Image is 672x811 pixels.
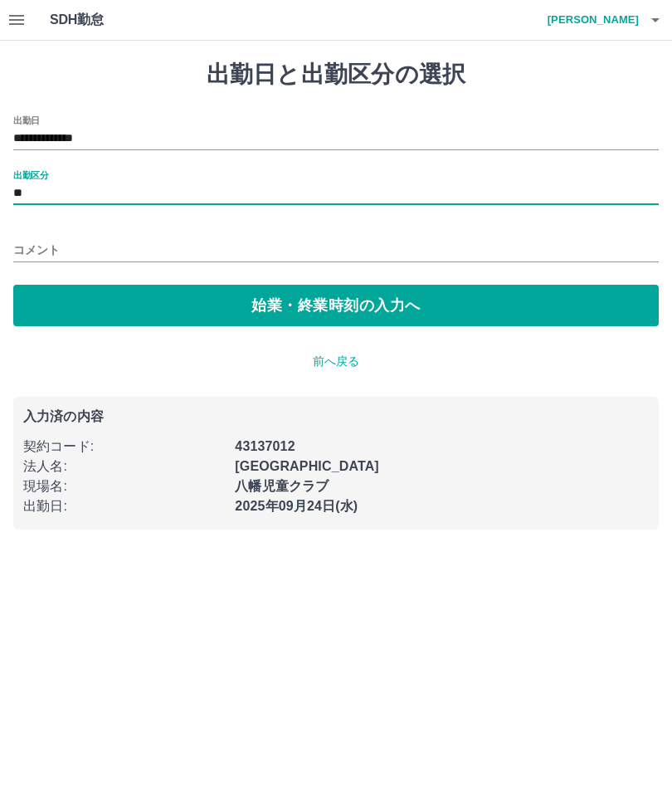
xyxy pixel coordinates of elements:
p: 入力済の内容 [23,410,649,423]
b: 八幡児童クラブ [235,479,329,493]
b: 2025年09月24日(水) [235,499,358,513]
p: 法人名 : [23,457,225,476]
b: 43137012 [235,439,295,453]
button: 始業・終業時刻の入力へ [13,285,659,326]
label: 出勤区分 [13,169,48,181]
p: 現場名 : [23,476,225,496]
label: 出勤日 [13,114,40,126]
b: [GEOGRAPHIC_DATA] [235,459,379,473]
p: 契約コード : [23,437,225,457]
p: 出勤日 : [23,496,225,516]
h1: 出勤日と出勤区分の選択 [13,61,659,89]
p: 前へ戻る [13,353,659,370]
